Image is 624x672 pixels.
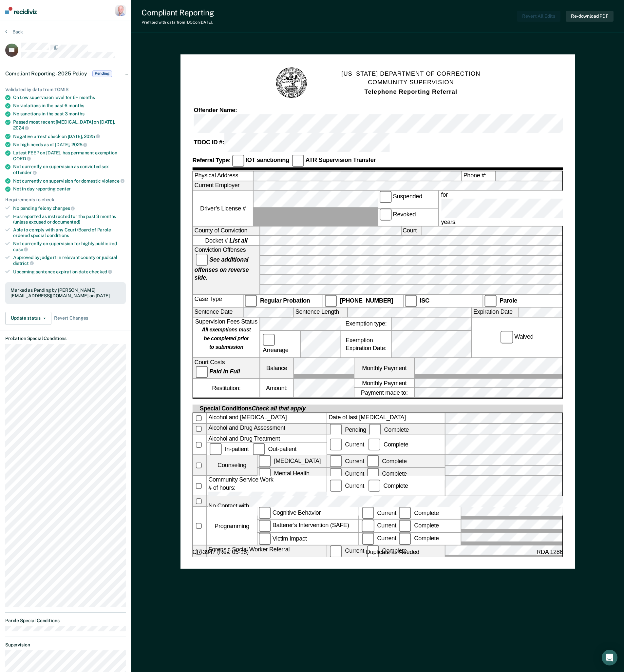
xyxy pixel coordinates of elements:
label: Current [329,441,366,447]
strong: Telephone Reporting Referral [364,88,457,95]
label: Payment made to: [354,388,414,398]
input: Regular Probation [245,295,257,307]
div: Alcohol and [MEDICAL_DATA] [207,413,327,423]
div: No violations in the past 6 [13,103,126,109]
input: Paid in Full [196,366,208,378]
label: Monthly Payment [354,358,414,378]
input: IOT sanctioning [232,155,244,167]
span: violence [102,178,124,184]
strong: All exemptions must be completed prior to submission [202,326,251,350]
span: Duplicate as Needed [366,549,419,557]
div: Latest FEEP on [DATE], has permanent exemption [13,150,126,161]
input: Mental Health [259,468,271,480]
label: Current [360,509,397,516]
label: Sentence Length [294,307,347,317]
span: charges [53,206,75,211]
span: months [68,103,84,108]
label: Balance [260,358,293,378]
input: Arrearage [263,334,275,346]
strong: IOT sanctioning [245,157,289,164]
input: Complete [367,468,379,480]
div: Passed most recent [MEDICAL_DATA] on [DATE], [13,119,126,130]
span: months [68,111,84,116]
button: Re-download PDF [566,11,614,22]
div: Alcohol and Drug Treatment [207,435,327,443]
img: Recidiviz [5,7,37,14]
span: Compliant Reporting - 2025 Policy [5,70,87,77]
label: Current [329,458,366,464]
input: Complete [367,455,379,467]
input: Complete [399,520,411,532]
label: Arrearage [261,334,299,354]
strong: See additional offenses on reverse side. [194,256,249,282]
input: Current [330,439,342,451]
label: Complete [397,509,440,516]
button: Update status [5,312,51,325]
img: TN Seal [275,67,308,100]
input: Victim Impact [259,533,271,545]
strong: ATR Supervision Transfer [305,157,376,164]
label: Suspended [378,191,438,208]
div: Supervision Fees Status [193,317,259,357]
input: Complete [399,533,411,545]
label: Complete [365,458,408,464]
div: Programming [207,507,257,545]
input: [PHONE_NUMBER] [325,295,337,307]
input: Current [362,520,374,532]
label: Current [329,548,366,554]
label: Mental Health [257,468,327,480]
label: County of Conviction [193,227,259,236]
span: center [57,186,71,191]
span: Pending [92,70,112,77]
label: Out-patient [252,445,298,452]
label: Date of last [MEDICAL_DATA] [327,413,444,423]
span: 2025 [84,134,100,139]
input: Complete [368,480,380,492]
label: Complete [368,426,410,433]
label: Phone #: [462,171,495,181]
label: Physical Address [193,171,253,181]
dt: Supervision [5,642,126,648]
span: CORD [13,156,31,161]
span: checked [89,269,112,274]
span: district [13,261,34,266]
label: Exemption type: [341,317,391,330]
span: 2025 [71,142,87,147]
div: Restitution: [193,379,259,398]
input: Current [330,468,342,480]
div: Requirements to check [5,197,126,203]
input: See additional offenses on reverse side. [196,254,208,266]
button: Back [5,29,23,35]
span: Docket # [205,237,247,245]
input: Parole [484,295,496,307]
div: Conviction Offenses [193,246,259,294]
span: CR-3947 (Rev. 05-18) [192,549,249,557]
label: for years. [440,191,608,226]
input: Current [362,533,374,545]
label: Current [329,470,366,477]
input: Complete [368,439,380,451]
label: Amount: [260,379,293,398]
input: Pending [330,424,342,436]
label: Cognitive Behavior [257,507,359,519]
input: Complete [367,545,379,558]
dt: Probation Special Conditions [5,336,126,341]
label: Expiration Date [472,307,518,317]
label: Sentence Date [193,307,243,317]
span: conditions [47,233,69,238]
div: Validated by data from TOMIS [5,87,126,92]
label: Current [360,535,397,542]
div: Forensic Social Worker Referral [207,545,327,558]
div: Approved by judge if in relevant county or judicial [13,255,126,266]
div: Upcoming sentence expiration date [13,269,126,275]
span: months [79,95,95,100]
div: Exemption Expiration Date: [341,330,391,357]
button: Revert All Edits [517,11,560,22]
h1: [US_STATE] DEPARTMENT OF CORRECTION COMMUNITY SUPERVISION [341,69,480,96]
span: offender [13,170,37,175]
input: Waived [501,331,513,343]
input: ISC [405,295,417,307]
strong: Parole [500,297,517,304]
div: Case Type [193,295,243,307]
input: Current [330,480,342,492]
